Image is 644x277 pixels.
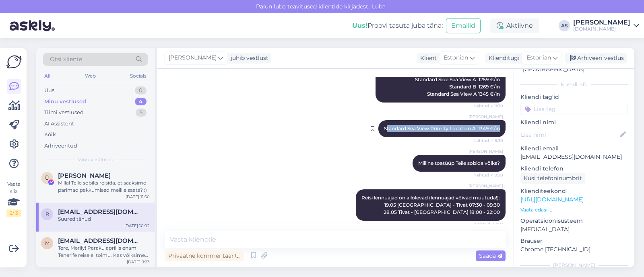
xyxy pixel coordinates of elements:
span: [PERSON_NAME] [169,53,217,62]
div: juhib vestlust [227,54,268,62]
input: Lisa tag [520,103,628,115]
span: Ü [45,175,49,181]
div: 4 [135,98,147,106]
div: 0 [135,86,147,94]
input: Lisa nimi [521,130,619,139]
div: Web [83,71,97,81]
span: Ülle Ütt [58,172,111,179]
span: [PERSON_NAME] [469,148,503,154]
div: Kliendi info [520,81,628,88]
p: Kliendi email [520,144,628,153]
span: Luba [369,3,388,10]
p: Klienditeekond [520,187,628,195]
p: Vaata edasi ... [520,206,628,213]
div: [PERSON_NAME] [573,19,630,26]
div: Privaatne kommentaar [165,250,244,261]
span: Otsi kliente [50,55,82,64]
span: Nähtud ✓ 9:31 [473,221,503,227]
p: Brauser [520,237,628,245]
div: [PERSON_NAME] [520,262,628,269]
p: Kliendi nimi [520,118,628,127]
div: Suured tänud [58,215,150,223]
span: [PERSON_NAME] [469,183,503,189]
div: [DOMAIN_NAME] [573,26,630,32]
div: Tiimi vestlused [44,109,84,117]
div: Proovi tasuta juba täna: [352,21,443,31]
div: AI Assistent [44,120,74,128]
div: Millal Teile sobiks reisida, et saaksime parimad pakkumised meilile saata? :) [58,179,150,194]
a: [PERSON_NAME][DOMAIN_NAME] [573,19,639,32]
span: merilymannik@gmail.com [58,237,142,244]
div: Arhiveeritud [44,142,77,150]
span: Minu vestlused [77,156,114,163]
span: Nähtud ✓ 9:30 [473,172,503,178]
p: Chrome [TECHNICAL_ID] [520,245,628,254]
span: Milline toatüüp Teile sobida võiks? [418,160,500,166]
button: Emailid [446,18,481,33]
p: Kliendi tag'id [520,93,628,101]
span: Standard Sea View Priority Location A 1349 €/in [384,125,500,131]
div: All [43,71,52,81]
a: [URL][DOMAIN_NAME] [520,196,584,203]
p: [MEDICAL_DATA] [520,225,628,234]
div: Kõik [44,131,56,139]
div: Arhiveeri vestlus [565,53,627,64]
div: Klienditugi [485,54,520,62]
p: [EMAIL_ADDRESS][DOMAIN_NAME] [520,153,628,161]
b: Uus! [352,22,367,29]
div: AS [559,20,570,31]
div: Tere, Merily! Paraku aprillis enam Tenerife reise ei toimu. Kas võiksime Teile pakkuda muid sihtk... [58,244,150,259]
div: Aktiivne [490,18,539,33]
div: 5 [136,109,147,117]
div: Minu vestlused [44,98,86,106]
span: reimo.toomast@mail.ee [58,208,142,215]
div: [DATE] 9:23 [127,259,150,265]
span: Nähtud ✓ 9:30 [473,103,503,109]
div: Küsi telefoninumbrit [520,173,585,184]
span: Estonian [444,53,468,62]
div: Klient [417,54,437,62]
div: Vaata siia [6,181,21,217]
div: Socials [128,71,148,81]
p: Kliendi telefon [520,164,628,173]
div: [DATE] 11:50 [126,194,150,200]
span: m [45,240,50,246]
span: Saada [479,252,502,259]
div: 2 / 3 [6,209,21,217]
div: Uus [44,86,54,94]
span: Reisi lennuajad on allolevad (lennuajad võivad muutuda!): 19.05 [GEOGRAPHIC_DATA] - Tivat 07:30 -... [361,195,500,215]
span: [PERSON_NAME] [469,114,503,120]
span: r [45,211,49,217]
img: Askly Logo [6,54,22,70]
span: Estonian [526,53,551,62]
p: Operatsioonisüsteem [520,217,628,225]
div: [DATE] 10:02 [124,223,150,229]
span: Nähtud ✓ 9:30 [473,137,503,144]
